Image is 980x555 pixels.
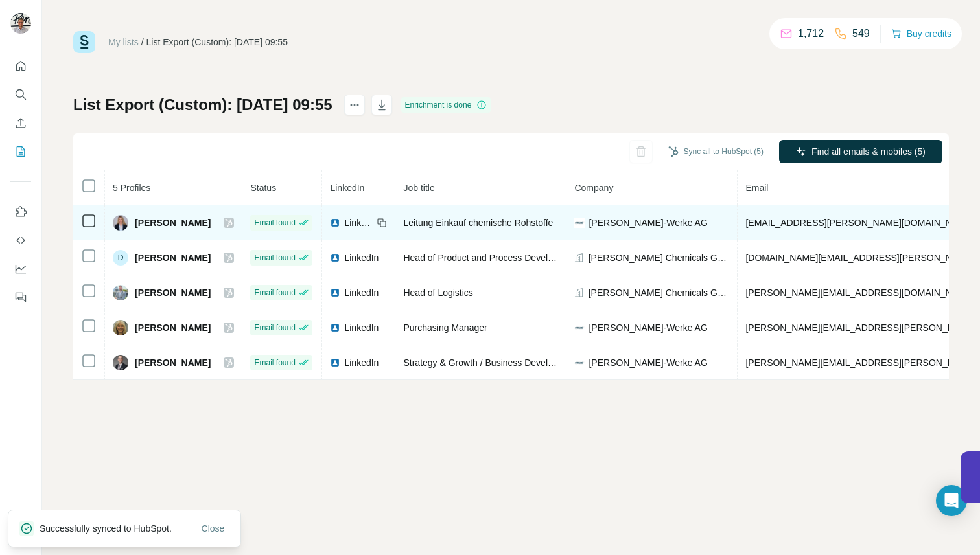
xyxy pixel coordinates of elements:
img: LinkedIn logo [330,218,340,228]
span: [EMAIL_ADDRESS][PERSON_NAME][DOMAIN_NAME] [745,218,974,228]
span: Company [574,183,613,193]
img: company-logo [574,323,585,333]
img: company-logo [574,357,585,368]
span: Purchasing Manager [403,323,487,333]
span: Head of Logistics [403,288,472,298]
button: Find all emails & mobiles (5) [779,140,942,163]
img: Avatar [113,320,128,335]
button: Feedback [10,286,31,309]
img: company-logo [574,218,585,228]
img: Surfe Logo [73,31,95,53]
span: Email found [254,217,295,229]
span: Status [250,183,276,193]
a: My lists [108,37,139,47]
p: 1,712 [798,26,824,41]
p: Successfully synced to HubSpot. [40,522,182,535]
span: Email found [254,252,295,264]
button: My lists [10,140,31,163]
span: Email found [254,357,295,368]
button: Sync all to HubSpot (5) [659,142,773,161]
span: LinkedIn [344,216,373,229]
span: LinkedIn [344,286,379,299]
button: Use Surfe on LinkedIn [10,200,31,223]
button: actions [344,95,365,115]
span: Email found [254,322,295,334]
span: [PERSON_NAME] Chemicals GmbH [589,251,730,264]
span: Email found [254,287,295,299]
button: Use Surfe API [10,229,31,252]
span: Head of Product and Process Development [403,253,577,263]
img: LinkedIn logo [330,357,340,368]
img: LinkedIn logo [330,323,340,333]
div: D [113,250,128,266]
span: LinkedIn [344,251,379,264]
button: Quick start [10,54,31,78]
span: LinkedIn [344,356,379,369]
img: Avatar [113,285,128,300]
span: LinkedIn [330,183,364,193]
span: Strategy & Growth / Business Development Manager [403,357,616,368]
span: Close [202,522,225,535]
span: 5 Profiles [113,183,150,193]
button: Close [192,517,234,540]
span: Leitung Einkauf chemische Rohstoffe [403,218,553,228]
span: [PERSON_NAME] [135,356,211,369]
img: LinkedIn logo [330,253,340,263]
span: Email [745,183,768,193]
button: Enrich CSV [10,111,31,135]
span: [PERSON_NAME]-Werke AG [589,356,707,369]
span: [PERSON_NAME]-Werke AG [589,216,707,229]
img: Avatar [113,215,128,231]
div: Open Intercom Messenger [936,485,967,516]
li: / [141,36,144,49]
span: [PERSON_NAME] [135,216,211,229]
div: List Export (Custom): [DATE] 09:55 [146,36,288,49]
span: Find all emails & mobiles (5) [811,145,926,158]
img: Avatar [113,355,128,370]
img: Avatar [10,13,31,34]
p: 549 [852,26,870,41]
button: Dashboard [10,257,31,280]
div: Enrichment is done [401,97,491,113]
h1: List Export (Custom): [DATE] 09:55 [73,95,332,115]
button: Buy credits [891,25,951,43]
span: [PERSON_NAME] [135,321,211,334]
span: LinkedIn [344,321,379,334]
span: [PERSON_NAME] [135,286,211,299]
span: [PERSON_NAME]-Werke AG [589,321,707,334]
img: LinkedIn logo [330,288,340,298]
button: Search [10,83,31,106]
span: Job title [403,183,434,193]
span: [PERSON_NAME][EMAIL_ADDRESS][DOMAIN_NAME] [745,288,974,298]
span: [PERSON_NAME] Chemicals GmbH [589,286,730,299]
span: [PERSON_NAME] [135,251,211,264]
